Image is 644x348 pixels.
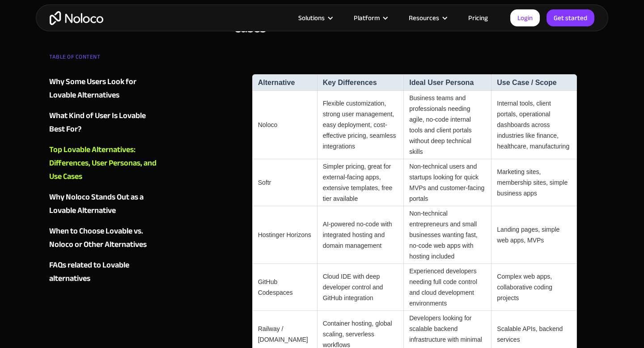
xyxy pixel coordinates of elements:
td: AI-powered no-code with integrated hosting and domain management [317,206,404,264]
div: Solutions [298,12,325,24]
a: home [50,11,103,25]
div: Solutions [287,12,343,24]
td: Softr [252,159,317,206]
th: Alternative [252,74,317,91]
div: TABLE OF CONTENT [49,50,157,68]
a: Get started [547,9,594,26]
td: Marketing sites, membership sites, simple business apps [491,159,576,206]
td: Hostinger Horizons [252,206,317,264]
a: What Kind of User Is Lovable Best For? [49,109,157,136]
td: Internal tools, client portals, operational dashboards across industries like finance, healthcare... [491,91,576,159]
td: Noloco [252,91,317,159]
td: Complex web apps, collaborative coding projects [491,264,576,311]
a: Login [510,9,540,26]
a: Why Some Users Look for Lovable Alternatives [49,75,157,102]
td: Landing pages, simple web apps, MVPs [491,206,576,264]
div: Resources [398,12,457,24]
td: Experienced developers needing full code control and cloud development environments [403,264,491,311]
a: Why Noloco Stands Out as a Lovable Alternative [49,191,157,217]
a: FAQs related to Lovable alternatives [49,259,157,285]
td: Non-technical entrepreneurs and small businesses wanting fast, no-code web apps with hosting incl... [403,206,491,264]
td: GitHub Codespaces [252,264,317,311]
th: Use Case / Scope [491,74,576,91]
td: Cloud IDE with deep developer control and GitHub integration [317,264,404,311]
th: Ideal User Persona [403,74,491,91]
td: Non-technical users and startups looking for quick MVPs and customer-facing portals [403,159,491,206]
div: Resources [409,12,439,24]
div: Platform [354,12,380,24]
td: Business teams and professionals needing agile, no-code internal tools and client portals without... [403,91,491,159]
div: Platform [343,12,398,24]
a: When to Choose Lovable vs. Noloco or Other Alternatives [49,225,157,251]
td: Flexible customization, strong user management, easy deployment, cost-effective pricing, seamless... [317,91,404,159]
a: Top Lovable Alternatives: Differences, User Personas, and Use Cases‍ [49,143,157,183]
th: Key Differences [317,74,404,91]
a: Pricing [457,12,499,24]
td: Simpler pricing, great for external-facing apps, extensive templates, free tier available [317,159,404,206]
